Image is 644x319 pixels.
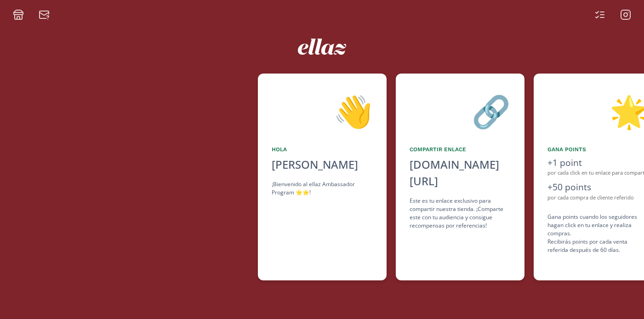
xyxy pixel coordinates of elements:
div: Hola [272,145,373,154]
div: [PERSON_NAME] [272,156,373,173]
div: Compartir Enlace [410,145,511,154]
div: 👋 [272,87,373,134]
div: Este es tu enlace exclusivo para compartir nuestra tienda. ¡Comparte este con tu audiencia y cons... [410,197,511,230]
div: [DOMAIN_NAME][URL] [410,156,511,189]
div: ¡Bienvenido al ellaz Ambassador Program ⭐️⭐️! [272,180,373,197]
img: ew9eVGDHp6dD [298,39,346,55]
div: 🔗 [410,87,511,134]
